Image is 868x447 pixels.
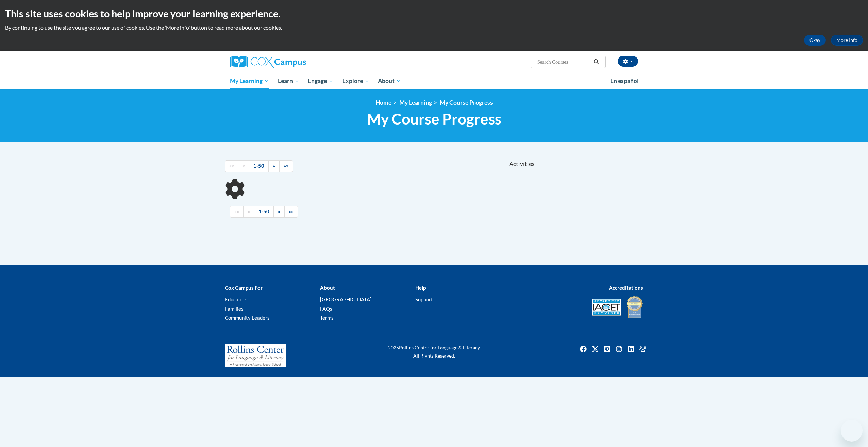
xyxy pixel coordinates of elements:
img: LinkedIn icon [625,344,636,354]
span: Explore [342,77,369,85]
img: Cox Campus [230,56,306,68]
a: More Info [831,35,863,46]
h2: This site uses cookies to help improve your learning experience. [5,7,863,20]
span: » [278,209,280,214]
img: Accredited IACET® Provider [592,299,621,316]
span: »» [289,209,294,214]
a: Next [273,206,285,218]
span: En español [610,77,639,84]
a: My Learning [399,99,432,106]
a: Begining [230,206,244,218]
span: Learn [278,77,299,85]
div: Rollins Center for Language & Literacy All Rights Reserved. [363,344,505,360]
img: Facebook icon [578,344,589,354]
a: 1-50 [254,206,274,218]
a: Educators [225,296,248,302]
img: IDA® Accredited [626,295,643,319]
span: My Course Progress [367,110,501,128]
a: [GEOGRAPHIC_DATA] [320,296,372,302]
span: » [273,163,275,169]
span: « [243,163,245,169]
span: »» [284,163,288,169]
a: Learn [273,73,304,89]
span: Activities [509,160,535,168]
a: Instagram [614,344,624,354]
a: FAQs [320,305,332,312]
a: About [374,73,406,89]
b: About [320,285,335,291]
button: Search [591,58,601,66]
span: 2025 [388,345,399,350]
img: Rollins Center for Language & Literacy - A Program of the Atlanta Speech School [225,344,286,367]
a: Facebook [578,344,589,354]
span: Engage [308,77,333,85]
span: «« [229,163,234,169]
span: My Learning [230,77,269,85]
iframe: Button to launch messaging window [841,420,863,442]
button: Account Settings [618,56,638,67]
a: Terms [320,315,334,321]
a: 1-50 [249,160,269,172]
img: Facebook group icon [637,344,648,354]
a: My Learning [226,73,273,89]
a: Home [375,99,391,106]
a: Previous [238,160,249,172]
span: «« [234,209,239,214]
a: Previous [243,206,254,218]
img: Twitter icon [590,344,601,354]
a: Cox Campus [230,56,359,68]
a: End [279,160,293,172]
a: Facebook Group [637,344,648,354]
a: Support [415,296,433,302]
a: Begining [225,160,238,172]
a: Community Leaders [225,315,270,321]
a: End [284,206,298,218]
img: Pinterest icon [602,344,613,354]
a: Pinterest [602,344,613,354]
span: About [378,77,401,85]
a: Linkedin [625,344,636,354]
a: Families [225,305,244,312]
img: Instagram icon [614,344,624,354]
b: Accreditations [609,285,643,291]
input: Search Courses [537,58,591,66]
a: My Course Progress [440,99,493,106]
a: En español [606,74,643,88]
a: Explore [338,73,374,89]
a: Engage [303,73,338,89]
b: Help [415,285,426,291]
div: Main menu [220,73,648,89]
span: « [248,209,250,214]
p: By continuing to use the site you agree to our use of cookies. Use the ‘More info’ button to read... [5,24,863,31]
a: Next [268,160,280,172]
a: Twitter [590,344,601,354]
b: Cox Campus For [225,285,263,291]
button: Okay [804,35,826,46]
